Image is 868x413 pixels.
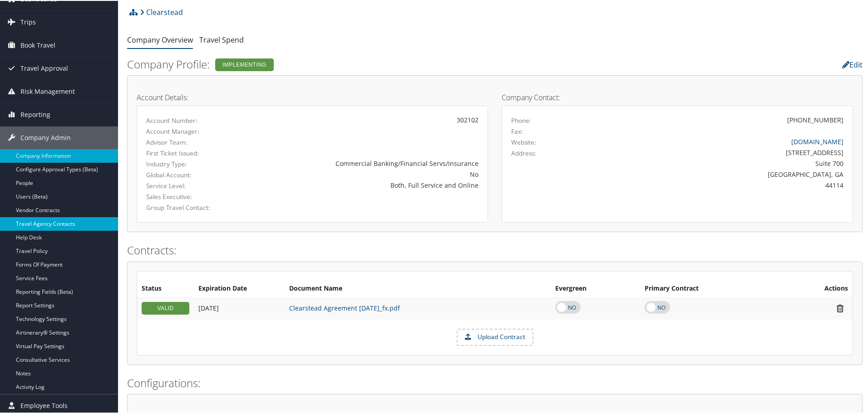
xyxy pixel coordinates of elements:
h2: Company Profile: [127,56,613,71]
a: Travel Spend [199,34,244,44]
h2: Configurations: [127,374,863,390]
label: Account Number: [146,115,248,124]
label: Advisor Team: [146,137,248,146]
label: Sales Executive: [146,191,248,200]
th: Primary Contract [640,280,780,296]
label: Group Travel Contact: [146,202,248,211]
i: Remove Contract [832,303,848,312]
div: [STREET_ADDRESS] [598,147,844,156]
div: Suite 700 [598,158,844,167]
div: 44114 [598,180,844,189]
span: Risk Management [20,79,75,102]
span: Company Admin [20,126,71,148]
label: Fax: [511,126,523,135]
label: Phone: [511,115,531,124]
label: Global Account: [146,170,248,179]
div: Commercial Banking/Financial Servs/Insurance [261,158,478,167]
a: Company Overview [127,34,193,44]
h4: Account Details: [137,93,488,100]
div: [PHONE_NUMBER] [787,114,843,124]
div: VALID [142,301,189,314]
th: Actions [780,280,853,296]
div: [GEOGRAPHIC_DATA], GA [598,169,844,178]
h2: Contracts: [127,242,863,257]
div: Both, Full Service and Online [261,180,478,189]
div: No [261,169,478,178]
span: Book Travel [20,33,55,56]
div: 302102 [261,114,478,124]
a: Clearstead Agreement [DATE]_fx.pdf [289,303,400,311]
th: Expiration Date [194,280,285,296]
label: Address: [511,148,536,157]
th: Evergreen [551,280,640,296]
label: Account Manager: [146,126,248,135]
span: Reporting [20,102,50,125]
div: Add/Edit Date [198,303,280,311]
label: Service Level: [146,180,248,189]
label: Website: [511,137,536,146]
div: Implementing [215,58,274,70]
span: Travel Approval [20,56,68,79]
label: Upload Contract [458,329,533,344]
a: Edit [842,59,863,69]
span: Trips [20,10,36,33]
h4: Company Contact: [502,93,853,100]
a: [DOMAIN_NAME] [791,136,843,145]
label: First Ticket Issued: [146,148,248,157]
a: Clearstead [140,2,183,20]
span: [DATE] [198,303,219,311]
th: Status [137,280,194,296]
label: Industry Type: [146,159,248,168]
th: Document Name [285,280,551,296]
